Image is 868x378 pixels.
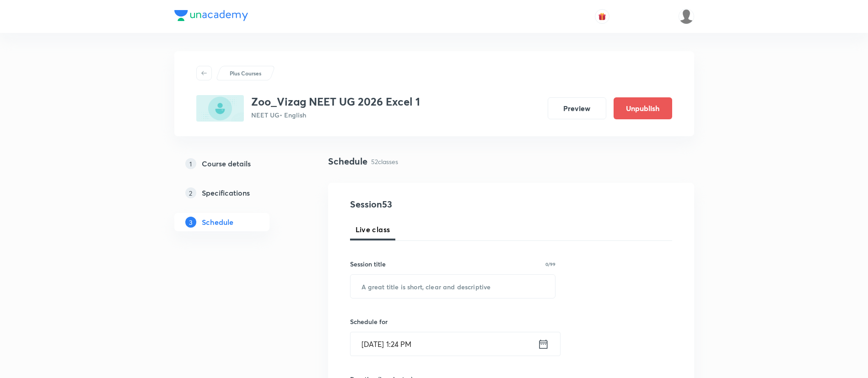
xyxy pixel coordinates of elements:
[251,110,420,120] p: NEET UG • English
[185,158,196,169] p: 1
[614,97,672,119] button: Unpublish
[350,197,517,211] h4: Session 53
[174,184,299,202] a: 2Specifications
[350,317,556,326] h6: Schedule for
[230,69,261,77] p: Plus Courses
[174,154,299,173] a: 1Course details
[356,224,390,235] span: Live class
[196,95,244,122] img: 17AFE022-1C8E-407E-8ED3-ABA313247EFB_plus.png
[598,12,606,21] img: avatar
[350,275,555,298] input: A great title is short, clear and descriptive
[350,259,386,269] h6: Session title
[185,187,196,198] p: 2
[595,9,609,24] button: avatar
[185,217,196,228] p: 3
[545,262,555,266] p: 0/99
[174,10,248,23] a: Company Logo
[174,10,248,21] img: Company Logo
[679,9,694,24] img: karthik
[251,95,420,108] h3: Zoo_Vizag NEET UG 2026 Excel 1
[371,157,398,166] p: 52 classes
[548,97,606,119] button: Preview
[202,187,250,198] h5: Specifications
[202,158,251,169] h5: Course details
[202,217,233,228] h5: Schedule
[328,154,367,168] h4: Schedule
